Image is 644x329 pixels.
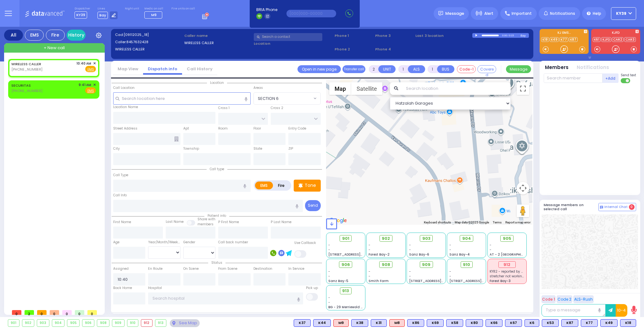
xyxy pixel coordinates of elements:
span: members [197,222,214,227]
div: Bay [520,33,529,38]
div: K18 [620,319,636,327]
img: Google [328,216,348,225]
div: 903 [37,320,49,326]
input: Search a contact [254,33,322,41]
span: Important [512,11,532,16]
label: From Scene [218,266,237,271]
div: BLS [505,319,522,327]
span: SECTION 6 [254,93,312,104]
span: Bay [97,12,108,19]
button: UNIT [378,65,396,73]
div: BLS [313,319,331,327]
img: message.svg [438,11,443,16]
span: 0 [87,310,97,315]
div: BLS [446,319,463,327]
span: 8457632428 [126,39,148,44]
span: - [409,243,411,247]
div: K44 [313,319,331,327]
span: - [449,247,451,252]
span: Phone 3 [375,33,414,38]
span: - [369,243,370,247]
label: Lines [97,7,118,11]
label: Caller name [184,33,252,38]
a: KJFD [601,37,611,42]
input: Search location here [113,92,251,104]
span: - [328,300,330,305]
label: ZIP [288,146,293,151]
div: M8 [389,319,405,327]
label: Assigned [113,266,129,271]
div: ALS [333,319,349,327]
div: / [507,32,508,39]
span: 0 [629,204,635,210]
span: BRIA Phone [256,7,277,13]
div: K87 [561,319,578,327]
label: P Last Name [271,220,291,225]
div: BLS [294,319,311,327]
label: Night unit [125,7,139,11]
label: Street Address [113,126,137,131]
span: 0 [75,310,84,315]
label: WIRELESS CALLER [184,40,252,46]
label: In Service [288,266,304,271]
span: stretcher not working properly [490,274,539,279]
a: K18 [541,37,549,42]
label: Call Location [113,85,135,90]
div: Fire [46,30,65,41]
label: Room [218,126,228,131]
span: SECTION 6 [258,95,279,102]
label: Dispatcher [75,7,90,11]
a: K49 [550,37,559,42]
span: Patient info [204,213,229,218]
small: Share with [197,217,215,222]
label: Location [254,41,333,46]
label: Turn off text [621,78,631,84]
span: - [369,247,370,252]
label: Township [183,146,199,151]
button: Notifications [577,64,609,71]
button: 10-4 [616,304,627,317]
a: K77 [559,37,568,42]
div: K53 [542,319,559,327]
label: Entry Code [288,126,306,131]
span: [STREET_ADDRESS][PERSON_NAME] [449,279,509,283]
label: Medic on call [144,7,164,11]
div: K86 [407,319,424,327]
button: Code 2 [557,295,572,303]
span: Phone 1 [335,33,373,38]
div: BLS [371,319,387,327]
a: Open in new page [297,65,341,73]
div: 910 [127,320,138,326]
button: Send [305,200,321,211]
u: EMS [87,89,94,93]
img: Logo [25,9,67,17]
a: Map View [113,66,143,72]
span: AT - 2 [GEOGRAPHIC_DATA] [490,252,536,257]
a: Call History [182,66,217,72]
span: Internal Chat [604,205,628,209]
div: K6 [525,319,539,327]
span: 902 [382,235,390,242]
div: BLS [600,319,618,327]
button: Transfer call [342,65,365,73]
span: [PHONE_NUMBER] [11,88,42,93]
span: - [449,274,451,279]
span: Sanz Bay-4 [449,252,470,257]
span: - [409,247,411,252]
img: comment-alt.png [600,206,603,209]
div: K66 [486,319,502,327]
label: Fire [273,182,290,189]
div: K80 [466,319,483,327]
span: Forest Bay-3 [490,279,511,283]
label: Hospital [148,286,162,291]
span: [STREET_ADDRESS][PERSON_NAME] [328,252,388,257]
label: Use Callback [294,240,316,245]
div: 908 [97,320,109,326]
div: K49 [600,319,618,327]
div: 913 [155,320,166,326]
div: BLS [351,319,368,327]
span: - [369,274,370,279]
label: KJFD [591,31,640,36]
span: Smith Farm [369,279,389,283]
label: Call Info [113,193,127,198]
